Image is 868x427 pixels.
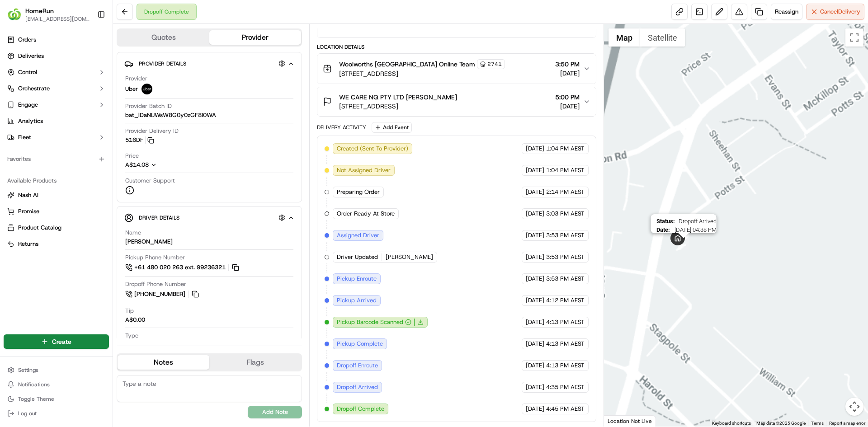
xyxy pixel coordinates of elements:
span: Notifications [18,381,50,388]
button: Log out [4,407,109,420]
span: Cancel Delivery [820,8,860,16]
a: Report a map error [829,421,865,426]
button: Notifications [4,378,109,391]
a: Analytics [4,114,109,128]
button: Woolworths [GEOGRAPHIC_DATA] Online Team2741[STREET_ADDRESS]3:50 PM[DATE] [317,54,595,84]
span: Driver Updated [337,253,378,261]
button: Toggle fullscreen view [845,28,863,47]
button: Fleet [4,130,109,145]
button: Driver Details [124,210,294,225]
a: Terms (opens in new tab) [811,421,824,426]
span: 5:00 PM [555,93,580,102]
span: [STREET_ADDRESS] [339,102,457,111]
div: A$0.00 [125,316,145,324]
span: 1:04 PM AEST [546,166,585,174]
span: Uber [125,85,138,93]
button: Pickup Barcode Scanned [337,318,411,326]
span: 2:14 PM AEST [546,188,585,196]
button: HomeRunHomeRun[EMAIL_ADDRESS][DOMAIN_NAME] [4,4,94,25]
button: Provider Details [124,56,294,71]
button: Product Catalog [4,221,109,235]
span: WE CARE NQ PTY LTD [PERSON_NAME] [339,93,457,102]
button: Keyboard shortcuts [712,420,751,427]
a: Promise [7,207,105,216]
span: Nash AI [18,191,38,199]
span: API Documentation [85,131,145,140]
span: Created (Sent To Provider) [337,145,408,153]
span: Driver Details [139,214,179,221]
p: Welcome 👋 [9,36,165,51]
span: [DATE] [555,102,580,111]
span: 4:35 PM AEST [546,383,585,391]
span: Dropoff Phone Number [125,280,186,288]
input: Got a question? Start typing here... [24,58,163,68]
span: Pickup Arrived [337,296,377,305]
span: Name [125,229,141,237]
button: Start new chat [154,89,165,100]
div: Available Products [4,174,109,188]
a: Deliveries [4,49,109,63]
a: [PHONE_NUMBER] [125,289,200,299]
span: Pickup Barcode Scanned [337,318,403,326]
span: Assigned Driver [337,231,379,239]
span: 4:13 PM AEST [546,318,585,326]
span: [DATE] [526,253,544,261]
button: Engage [4,98,109,112]
span: Provider Details [139,60,186,67]
span: 2741 [487,61,502,68]
span: Customer Support [125,177,175,185]
button: Add Event [372,122,412,133]
div: 💻 [76,132,84,139]
button: 516DF [125,136,154,144]
span: Pickup Complete [337,340,383,348]
span: [DATE] [526,361,544,370]
span: Preparing Order [337,188,380,196]
span: [DATE] [526,405,544,413]
span: [DATE] [526,275,544,283]
span: Price [125,152,139,160]
div: 25 [678,233,689,244]
div: 26 [678,232,689,244]
button: Orchestrate [4,81,109,96]
span: Order Ready At Store [337,210,395,218]
span: Dropoff Enroute [337,361,378,370]
span: Dropoff Arrived [678,218,716,225]
img: HomeRun [7,7,22,22]
span: Settings [18,366,38,374]
span: Reassign [775,8,798,16]
button: HomeRun [25,6,54,15]
span: Pickup Phone Number [125,253,185,262]
button: WE CARE NQ PTY LTD [PERSON_NAME][STREET_ADDRESS]5:00 PM[DATE] [317,87,595,116]
span: [DATE] [526,383,544,391]
div: Location Details [317,43,596,51]
span: 3:03 PM AEST [546,210,585,218]
span: [PERSON_NAME] [386,253,433,261]
span: Type [125,332,138,340]
button: A$14.08 [125,161,205,169]
span: 3:53 PM AEST [546,253,585,261]
span: 4:13 PM AEST [546,340,585,348]
a: 📗Knowledge Base [5,127,73,144]
a: 💻API Documentation [73,127,149,144]
button: Reassign [771,4,802,20]
span: [STREET_ADDRESS] [339,69,505,78]
span: Woolworths [GEOGRAPHIC_DATA] Online Team [339,60,475,69]
span: Promise [18,207,39,216]
span: [DATE] [555,69,580,78]
img: uber-new-logo.jpeg [142,84,152,94]
div: 📗 [9,132,16,139]
span: Pylon [90,153,109,160]
div: 23 [678,238,689,250]
button: Map camera controls [845,398,863,416]
span: [DATE] [526,296,544,305]
a: Powered byPylon [64,153,109,160]
span: Dropoff Complete [337,405,384,413]
span: [DATE] [526,145,544,153]
button: [EMAIL_ADDRESS][DOMAIN_NAME] [25,15,90,23]
button: Promise [4,204,109,219]
span: Toggle Theme [18,395,54,403]
span: Deliveries [18,52,44,60]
